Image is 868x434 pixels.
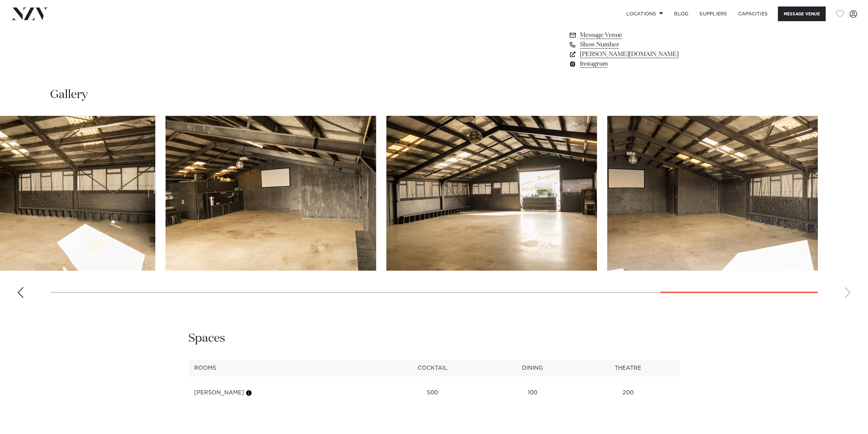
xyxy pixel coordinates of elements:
a: Message Venue [569,30,680,40]
swiper-slide: 17 / 17 [607,116,818,271]
a: Locations [621,6,669,21]
td: [PERSON_NAME] [188,384,377,401]
a: Instagram [569,59,680,69]
button: Message Venue [778,6,826,21]
a: Capacities [733,6,773,21]
th: Dining [488,360,577,377]
swiper-slide: 16 / 17 [386,116,597,271]
swiper-slide: 15 / 17 [166,116,376,271]
th: Rooms [188,360,377,377]
a: Show Number [569,40,680,50]
h2: Spaces [188,331,225,346]
td: 500 [377,384,488,401]
a: [PERSON_NAME][DOMAIN_NAME] [569,50,680,59]
th: Cocktail [377,360,488,377]
td: 100 [488,384,577,401]
a: BLOG [669,6,694,21]
td: 200 [577,384,680,401]
th: Theatre [577,360,680,377]
a: SUPPLIERS [694,6,732,21]
img: nzv-logo.png [11,8,48,20]
h2: Gallery [50,87,88,103]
